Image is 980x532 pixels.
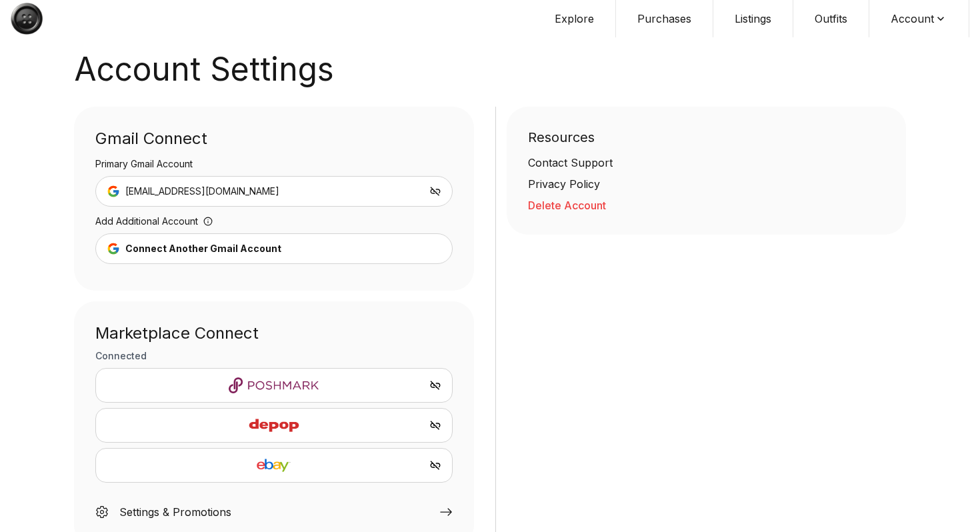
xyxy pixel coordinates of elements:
button: Connect Another Gmail Account [95,233,453,264]
img: Poshmark logo [107,377,441,393]
img: Depop logo [216,409,332,441]
div: Settings & Promotions [119,504,231,520]
img: eBay logo [107,457,441,473]
button: Unlink Depop [429,419,441,431]
h1: Account Settings [74,53,906,85]
div: Gmail Connect [95,128,453,157]
img: Button Logo [11,3,43,35]
div: Add Additional Account [95,215,453,233]
a: Privacy Policy [528,176,885,192]
div: Resources [528,128,885,155]
span: [EMAIL_ADDRESS][DOMAIN_NAME] [125,185,279,198]
div: Primary Gmail Account [95,157,453,176]
button: Unlink eBay [429,459,441,471]
div: Marketplace Connect [95,323,453,344]
a: Contact Support [528,155,885,171]
a: Settings & Promotions [95,493,453,525]
button: Delete Account [528,197,885,213]
button: Unlink Poshmark [429,379,441,391]
div: Connect Another Gmail Account [125,242,281,255]
h3: Connected [95,349,453,363]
